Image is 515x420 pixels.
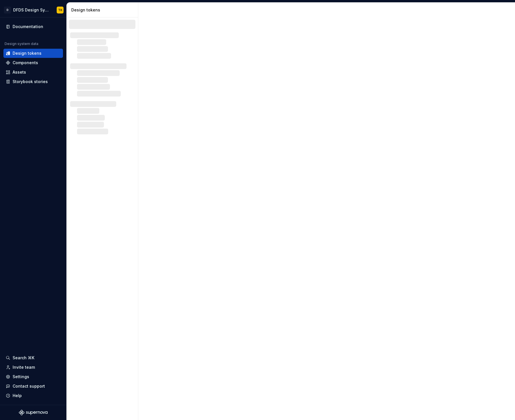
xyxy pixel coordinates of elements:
[3,372,63,381] a: Settings
[13,374,29,380] div: Settings
[3,22,63,31] a: Documentation
[13,7,50,13] div: DFDS Design System
[71,7,136,13] div: Design tokens
[3,49,63,58] a: Design tokens
[3,68,63,77] a: Assets
[13,393,22,399] div: Help
[3,382,63,391] button: Contact support
[19,410,48,415] svg: Supernova Logo
[13,50,42,56] div: Design tokens
[58,8,62,12] div: TK
[3,58,63,67] a: Components
[3,353,63,362] button: Search ⌘K
[13,60,38,66] div: Components
[13,364,35,370] div: Invite team
[4,7,11,13] div: D
[3,363,63,372] a: Invite team
[3,391,63,400] button: Help
[3,77,63,86] a: Storybook stories
[13,69,26,75] div: Assets
[1,4,65,16] button: DDFDS Design SystemTK
[13,24,43,30] div: Documentation
[13,355,34,361] div: Search ⌘K
[5,42,38,46] div: Design system data
[13,79,48,85] div: Storybook stories
[13,383,45,389] div: Contact support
